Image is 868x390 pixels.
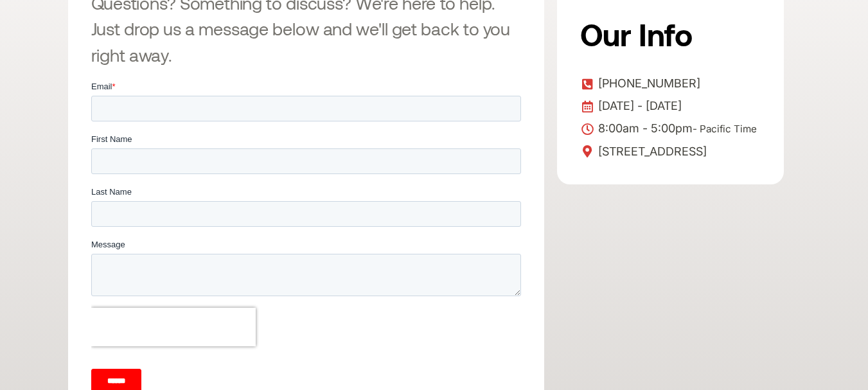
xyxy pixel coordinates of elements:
[580,7,757,61] h2: Our Info
[595,119,757,139] span: 8:00am - 5:00pm
[595,74,700,93] span: [PHONE_NUMBER]
[693,123,757,135] span: - Pacific Time
[580,74,761,93] a: [PHONE_NUMBER]
[595,142,707,161] span: [STREET_ADDRESS]
[595,96,682,116] span: [DATE] - [DATE]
